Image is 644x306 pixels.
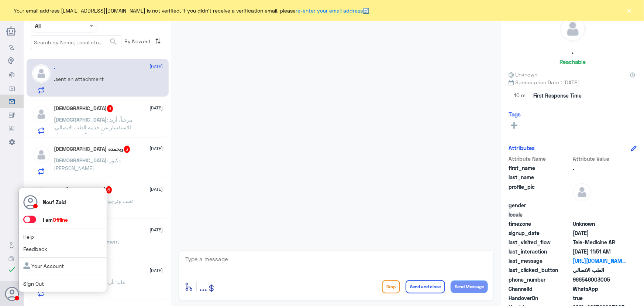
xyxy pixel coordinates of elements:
[106,186,112,194] span: 5
[7,265,16,274] i: check
[43,198,66,206] p: Nouf Zaid
[5,287,19,301] button: Avatar
[573,211,626,218] span: null
[451,280,488,293] button: Send Message
[155,35,161,47] i: ⇅
[573,164,626,172] span: .
[109,37,118,46] span: search
[382,280,400,293] button: Drop
[150,186,163,193] span: [DATE]
[509,89,531,102] span: 10 m
[199,280,207,293] span: ...
[573,201,626,209] span: null
[14,7,369,14] span: Your email address [EMAIL_ADDRESS][DOMAIN_NAME] is not verified, if you didn't receive a verifica...
[32,186,51,205] img: defaultAdmin.png
[509,71,537,78] span: Unknown
[509,211,571,218] span: locale
[509,229,571,237] span: signup_date
[150,145,163,152] span: [DATE]
[54,116,107,123] span: [DEMOGRAPHIC_DATA]
[573,229,626,237] span: 2025-10-02T08:48:52.831Z
[124,146,130,153] span: 3
[509,111,521,118] h6: Tags
[199,278,207,295] button: ...
[150,267,163,274] span: [DATE]
[573,285,626,293] span: 2
[107,105,113,112] span: 4
[509,266,571,274] span: last_clicked_button
[509,238,571,246] span: last_visited_flow
[23,234,34,240] a: Help
[150,227,163,233] span: [DATE]
[509,248,571,255] span: last_interaction
[573,266,626,274] span: الطب الاتصالي
[54,64,56,71] h5: .
[573,238,626,246] span: Tele-Medicine AR
[533,92,582,99] span: First Response Time
[573,248,626,255] span: 2025-10-02T08:51:03.777Z
[560,16,585,41] img: defaultAdmin.png
[296,7,363,14] a: re-enter your email address
[509,294,571,302] span: HandoverOn
[54,186,112,194] h5: Arch.Khalid Alnakshbandi
[43,217,68,223] span: I am
[54,146,130,153] h5: سبحان الله وبحمده
[406,280,445,293] button: Send and close
[509,220,571,228] span: timezone
[573,294,626,302] span: true
[509,78,637,86] span: Subscription Date : [DATE]
[32,105,51,123] img: defaultAdmin.png
[573,220,626,228] span: Unknown
[509,183,571,200] span: profile_pic
[509,164,571,172] span: first_name
[32,64,51,83] img: defaultAdmin.png
[23,246,47,252] a: Feedback
[53,217,68,223] span: Offline
[54,157,107,163] span: [DEMOGRAPHIC_DATA]
[626,7,633,14] button: ×
[54,105,113,112] h5: سبحان الله
[31,35,121,49] input: Search by Name, Local etc…
[509,173,571,181] span: last_name
[32,146,51,164] img: defaultAdmin.png
[56,76,104,82] span: sent an attachment
[54,76,56,82] span: .
[509,201,571,209] span: gender
[572,47,574,56] h5: .
[509,285,571,293] span: ChannelId
[23,263,64,269] a: Your Account
[509,276,571,283] span: phone_number
[573,257,626,265] a: [URL][DOMAIN_NAME]
[150,63,163,70] span: [DATE]
[509,257,571,265] span: last_message
[121,35,152,50] span: By Newest
[573,276,626,283] span: 966546003005
[23,280,44,287] a: Sign Out
[559,58,586,65] h6: Reachable
[573,155,626,163] span: Attribute Value
[509,144,535,151] h6: Attributes
[573,183,591,201] img: defaultAdmin.png
[509,155,571,163] span: Attribute Name
[106,198,133,204] span: : تخف وترجع
[150,105,163,111] span: [DATE]
[109,36,118,48] button: search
